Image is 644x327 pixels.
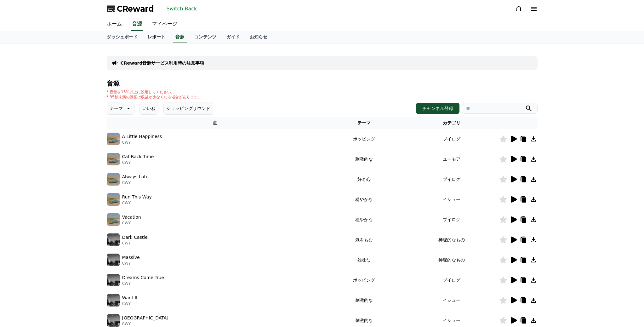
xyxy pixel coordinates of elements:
p: Massive [122,254,140,261]
a: 音源 [131,18,143,31]
a: CReward [107,4,154,14]
a: レポート [143,31,170,43]
a: マイページ [147,18,182,31]
img: music [107,294,120,307]
p: Vacation [122,214,141,221]
td: 刺激的な [324,149,404,169]
p: CWY [122,261,140,266]
img: music [107,153,120,165]
td: 気をもむ [324,230,404,250]
td: ユーモア [404,149,499,169]
p: CWY [122,301,138,306]
img: music [107,133,120,145]
td: イシュー [404,189,499,209]
p: Always Late [122,174,149,180]
p: Dark Castle [122,234,148,241]
th: テーマ [324,117,404,129]
p: [GEOGRAPHIC_DATA] [122,315,168,321]
p: CWY [122,321,168,326]
td: ブイログ [404,270,499,290]
p: CWY [122,200,152,205]
h4: 音源 [107,80,538,87]
button: Switch Back [164,4,200,14]
button: いいね [140,102,158,115]
p: CWY [122,180,149,185]
td: ブイログ [404,209,499,230]
p: CWY [122,281,164,286]
td: 神秘的なもの [404,250,499,270]
img: music [107,314,120,327]
p: CWY [122,221,141,226]
span: CReward [117,4,154,14]
p: CWY [122,241,148,246]
img: music [107,233,120,246]
a: お知らせ [245,31,272,43]
img: music [107,274,120,286]
p: テーマ [110,104,123,113]
img: music [107,213,120,226]
td: ポッピング [324,270,404,290]
p: Want It [122,295,138,301]
p: A Little Happiness [122,133,162,140]
a: コンテンツ [189,31,221,43]
p: Cat Rack Time [122,153,154,160]
button: テーマ [107,102,134,115]
p: Run This Way [122,194,152,200]
p: CWY [122,160,154,165]
p: CWY [122,140,162,145]
td: 神秘的なもの [404,230,499,250]
p: * 35秒未満の動画は収益が少なくなる場合があります。 [107,95,202,100]
td: ブイログ [404,129,499,149]
button: ショッピングサウンド [163,102,213,115]
img: music [107,193,120,206]
td: イシュー [404,290,499,310]
th: カテゴリ [404,117,499,129]
img: music [107,173,120,186]
td: ポッピング [324,129,404,149]
td: 穏やかな [324,189,404,209]
p: * 音量を15%以上に設定してください。 [107,89,202,95]
a: ダッシュボード [102,31,143,43]
td: 好奇心 [324,169,404,189]
button: チャンネル登録 [416,103,459,114]
a: ガイド [221,31,245,43]
td: ブイログ [404,169,499,189]
img: music [107,254,120,266]
td: 刺激的な [324,290,404,310]
a: ホーム [102,18,127,31]
a: 音源 [173,31,187,43]
td: 穏やかな [324,209,404,230]
p: Dreams Come True [122,274,164,281]
a: CReward音源サービス利用時の注意事項 [121,60,204,66]
td: 雄壮な [324,250,404,270]
th: 曲 [107,117,325,129]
